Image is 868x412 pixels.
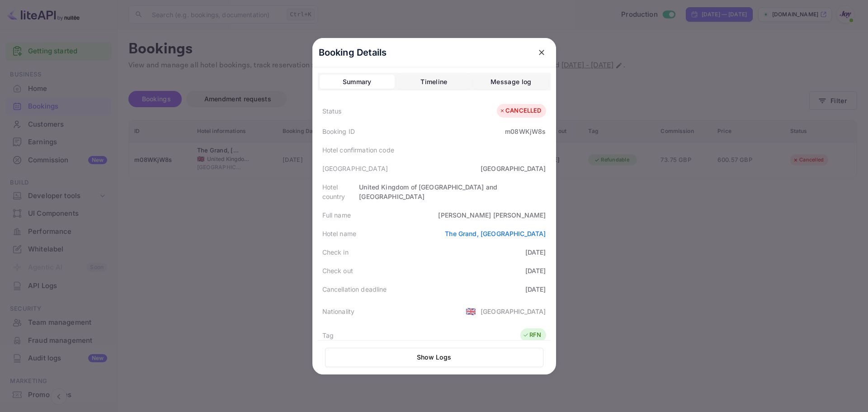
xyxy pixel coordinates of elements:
[322,127,355,136] div: Booking ID
[359,182,546,201] div: United Kingdom of [GEOGRAPHIC_DATA] and [GEOGRAPHIC_DATA]
[438,210,546,220] div: [PERSON_NAME] [PERSON_NAME]
[322,284,387,294] div: Cancellation deadline
[525,247,546,257] div: [DATE]
[322,210,351,220] div: Full name
[322,182,359,201] div: Hotel country
[473,75,548,89] button: Message log
[505,127,546,136] div: m08WKjW8s
[322,106,342,116] div: Status
[525,284,546,294] div: [DATE]
[322,229,357,238] div: Hotel name
[491,76,531,87] div: Message log
[481,164,546,173] div: [GEOGRAPHIC_DATA]
[319,46,387,59] p: Booking Details
[320,75,395,89] button: Summary
[322,145,394,155] div: Hotel confirmation code
[466,303,476,319] span: United States
[343,76,372,87] div: Summary
[499,106,541,115] div: CANCELLED
[523,331,541,340] div: RFN
[322,331,334,340] div: Tag
[533,44,550,61] button: close
[445,230,546,237] a: The Grand, [GEOGRAPHIC_DATA]
[322,164,388,173] div: [GEOGRAPHIC_DATA]
[396,75,472,89] button: Timeline
[481,307,546,316] div: [GEOGRAPHIC_DATA]
[420,76,447,87] div: Timeline
[322,307,355,316] div: Nationality
[325,348,543,367] button: Show Logs
[322,266,353,275] div: Check out
[525,266,546,275] div: [DATE]
[322,247,349,257] div: Check in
